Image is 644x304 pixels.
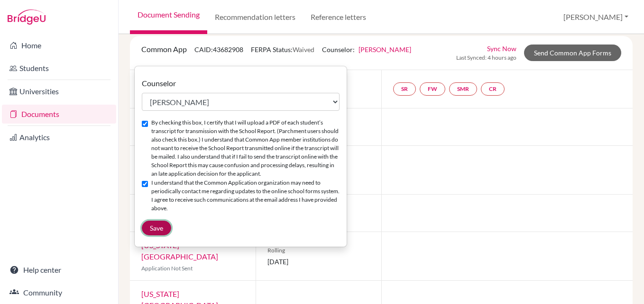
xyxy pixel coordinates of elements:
span: Rolling [267,246,370,255]
a: Help center [2,260,116,279]
a: FW [420,82,445,96]
label: Counselor [142,78,176,89]
a: Universities [2,82,116,101]
a: SR [393,82,416,96]
span: Waived [293,45,314,54]
span: FERPA Status: [251,45,314,54]
span: Application Not Sent [141,265,193,272]
a: SMR [449,82,477,96]
span: CAID: 43682908 [194,45,243,54]
span: Last Synced: 4 hours ago [456,54,516,62]
a: CR [481,82,505,96]
span: Common App [141,45,187,54]
label: By checking this box, I certify that I will upload a PDF of each student’s transcript for transmi... [151,118,340,178]
button: [PERSON_NAME] [559,8,633,26]
label: I understand that the Common Application organization may need to periodically contact me regardi... [151,179,340,213]
span: [DATE] [267,257,370,267]
a: Students [2,59,116,78]
button: Save [142,221,171,235]
span: Save [150,224,163,232]
a: Send Common App Forms [524,45,621,61]
div: [PERSON_NAME] [134,66,347,247]
a: Home [2,36,116,55]
img: Bridge-U [8,9,46,25]
a: Community [2,283,116,302]
a: Sync Now [487,44,516,54]
a: Documents [2,105,116,124]
a: Analytics [2,128,116,147]
a: [PERSON_NAME] [359,45,411,54]
span: Counselor: [322,45,411,54]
